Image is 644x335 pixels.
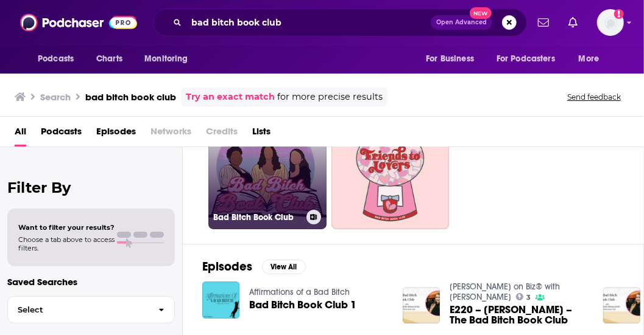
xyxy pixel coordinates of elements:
button: open menu [489,47,573,71]
span: 3 [526,295,531,300]
a: Bad Bitch Book Club 1 [249,300,356,310]
input: Search podcasts, credits, & more... [186,13,431,32]
a: E220 – Mackenzie Newcomb – The Bad Bitch Book Club [450,305,589,325]
span: Charts [96,50,122,67]
img: User Profile [597,9,624,36]
img: Bad Bitch Book Club 1 [202,281,239,319]
a: Affirmations of a Bad Bitch [249,287,350,297]
img: E220 – Mackenzie Newcomb – The Bad Bitch Book Club [403,287,440,324]
span: for more precise results [277,90,383,104]
span: Credits [206,122,238,147]
img: E220 – Mackenzie Newcomb – The Bad Bitch Book Club [603,287,640,324]
span: Logged in as AtriaBooks [597,9,624,36]
span: Podcasts [38,50,74,67]
button: Open AdvancedNew [431,15,492,30]
p: Saved Searches [7,276,175,288]
h3: Bad Bitch Book Club [213,212,302,223]
span: Monitoring [144,50,188,67]
span: For Podcasters [497,50,555,67]
span: E220 – [PERSON_NAME] – The Bad Bitch Book Club [450,305,589,325]
svg: Add a profile image [614,9,624,19]
h2: Filter By [7,179,175,196]
a: Lists [252,122,271,147]
span: Want to filter your results? [18,223,115,232]
button: open menu [417,47,489,71]
span: Select [8,306,149,314]
button: Show profile menu [597,9,624,36]
a: Charts [88,47,130,71]
a: All [15,122,26,147]
a: Show notifications dropdown [564,12,582,33]
h2: Episodes [202,259,252,274]
button: View All [262,260,306,274]
span: Open Advanced [436,19,487,26]
a: Podcasts [41,122,82,147]
span: Choose a tab above to access filters. [18,235,115,252]
span: More [579,50,600,67]
a: 3 [516,293,531,300]
a: EpisodesView All [202,259,306,274]
img: Podchaser - Follow, Share and Rate Podcasts [20,11,137,34]
span: New [470,7,492,19]
a: Liz on Biz® with Liz Theresa [450,281,560,302]
h3: bad bitch book club [85,91,176,103]
button: open menu [570,47,615,71]
div: Search podcasts, credits, & more... [153,9,527,36]
span: For Business [426,50,474,67]
span: Networks [150,122,191,147]
button: open menu [29,47,90,71]
a: Try an exact match [186,90,275,104]
button: Select [7,296,175,323]
a: Show notifications dropdown [533,12,554,33]
a: Bad Bitch Book Club [208,111,327,229]
button: Send feedback [564,92,625,102]
h3: Search [40,91,71,103]
button: open menu [136,47,203,71]
a: Episodes [96,122,136,147]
